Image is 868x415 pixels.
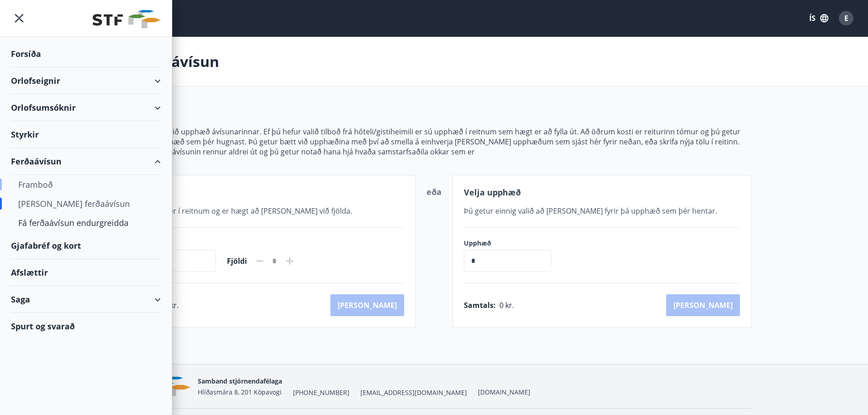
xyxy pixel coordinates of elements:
span: Valið tilboð er í reitnum og er hægt að [PERSON_NAME] við fjölda. [128,206,352,216]
div: Afslættir [11,259,161,286]
span: eða [426,186,442,197]
span: Fjöldi [227,256,247,266]
span: 0 kr. [499,300,514,310]
span: E [844,13,848,23]
div: Orlofsumsóknir [11,94,161,121]
div: Ferðaávísun [11,148,161,175]
div: Gjafabréf og kort [11,232,161,259]
span: Samtals : [464,300,496,310]
div: Saga [11,286,161,313]
p: Hér getur þú valið upphæð ávísunarinnar. Ef þú hefur valið tilboð frá hóteli/gistiheimili er sú u... [117,127,751,147]
a: [DOMAIN_NAME] [478,388,530,396]
div: Orlofseignir [11,67,161,94]
button: E [835,7,857,29]
div: Forsíða [11,41,161,67]
button: menu [11,10,27,26]
span: Þú getur einnig valið að [PERSON_NAME] fyrir þá upphæð sem þér hentar. [464,206,717,216]
div: Styrkir [11,121,161,148]
button: ÍS [804,10,833,26]
img: union_logo [92,10,161,28]
span: [EMAIL_ADDRESS][DOMAIN_NAME] [360,388,467,397]
label: Upphæð [464,239,560,248]
p: Mundu að ferðaávísunin rennur aldrei út og þú getur notað hana hjá hvaða samstarfsaðila okkar sem er [117,147,751,157]
div: [PERSON_NAME] ferðaávísun [18,194,154,213]
div: Fá ferðaávísun endurgreidda [18,213,154,232]
span: Velja upphæð [464,187,521,198]
span: Samband stjórnendafélaga [198,377,282,385]
div: Spurt og svarað [11,313,161,339]
span: [PHONE_NUMBER] [293,388,349,397]
span: Hlíðasmára 8, 201 Kópavogi [198,388,282,396]
div: Framboð [18,175,154,194]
